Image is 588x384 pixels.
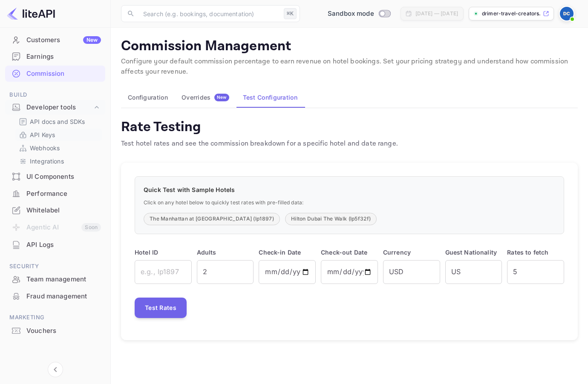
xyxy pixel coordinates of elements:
[19,117,98,126] a: API docs and SDKs
[236,87,304,108] button: Test Configuration
[5,202,105,218] a: Whitelabel
[26,326,101,336] div: Vouchers
[26,189,101,199] div: Performance
[15,115,102,128] div: API docs and SDKs
[121,38,578,55] p: Commission Management
[19,143,98,152] a: Webhooks
[5,186,105,202] div: Performance
[445,248,502,257] p: Guest Nationality
[7,7,55,20] img: LiteAPI logo
[15,129,102,141] div: API Keys
[5,271,105,288] div: Team management
[5,323,105,338] a: Vouchers
[482,10,541,17] p: drimer-travel-creators...
[121,87,175,108] button: Configuration
[121,139,398,149] p: Test hotel rates and see the commission breakdown for a specific hotel and date range.
[5,323,105,339] div: Vouchers
[121,57,578,77] p: Configure your default commission percentage to earn revenue on hotel bookings. Set your pricing ...
[30,117,85,126] p: API docs and SDKs
[328,9,374,19] span: Sandbox mode
[284,8,297,19] div: ⌘K
[182,94,229,101] div: Overrides
[5,100,105,115] div: Developer tools
[5,237,105,253] div: API Logs
[5,288,105,305] div: Fraud management
[26,292,101,301] div: Fraud management
[19,157,98,166] a: Integrations
[383,260,440,284] input: USD
[135,260,192,284] input: e.g., lp1897
[5,90,105,100] span: Build
[26,206,101,215] div: Whitelabel
[5,66,105,82] div: Commission
[214,95,229,100] span: New
[30,130,55,139] p: API Keys
[560,7,574,20] img: Drimer Travel Creators
[135,248,192,257] p: Hotel ID
[197,248,254,257] p: Adults
[26,172,101,182] div: UI Components
[26,275,101,284] div: Team management
[48,362,63,377] button: Collapse navigation
[5,288,105,304] a: Fraud management
[26,35,101,45] div: Customers
[285,213,377,225] button: Hilton Dubai The Walk (lp5f32f)
[5,262,105,271] span: Security
[26,240,101,250] div: API Logs
[5,66,105,81] a: Commission
[30,157,64,166] p: Integrations
[144,185,555,194] p: Quick Test with Sample Hotels
[5,202,105,219] div: Whitelabel
[30,143,60,152] p: Webhooks
[83,36,101,44] div: New
[15,142,102,154] div: Webhooks
[5,15,105,31] a: Bookings
[15,155,102,167] div: Integrations
[5,49,105,64] a: Earnings
[5,186,105,201] a: Performance
[5,49,105,65] div: Earnings
[144,199,555,206] p: Click on any hotel below to quickly test rates with pre-filled data:
[324,9,394,19] div: Switch to Production mode
[138,5,280,22] input: Search (e.g. bookings, documentation)
[144,213,280,225] button: The Manhattan at [GEOGRAPHIC_DATA] (lp1897)
[5,313,105,322] span: Marketing
[415,10,458,17] div: [DATE] — [DATE]
[135,298,187,318] button: Test Rates
[507,248,564,257] p: Rates to fetch
[19,130,98,139] a: API Keys
[121,118,398,135] h4: Rate Testing
[5,169,105,185] div: UI Components
[445,260,502,284] input: US
[321,248,378,257] p: Check-out Date
[5,32,105,48] a: CustomersNew
[5,237,105,252] a: API Logs
[26,103,92,112] div: Developer tools
[5,32,105,49] div: CustomersNew
[26,69,101,79] div: Commission
[5,169,105,184] a: UI Components
[26,52,101,62] div: Earnings
[259,248,316,257] p: Check-in Date
[383,248,440,257] p: Currency
[5,271,105,287] a: Team management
